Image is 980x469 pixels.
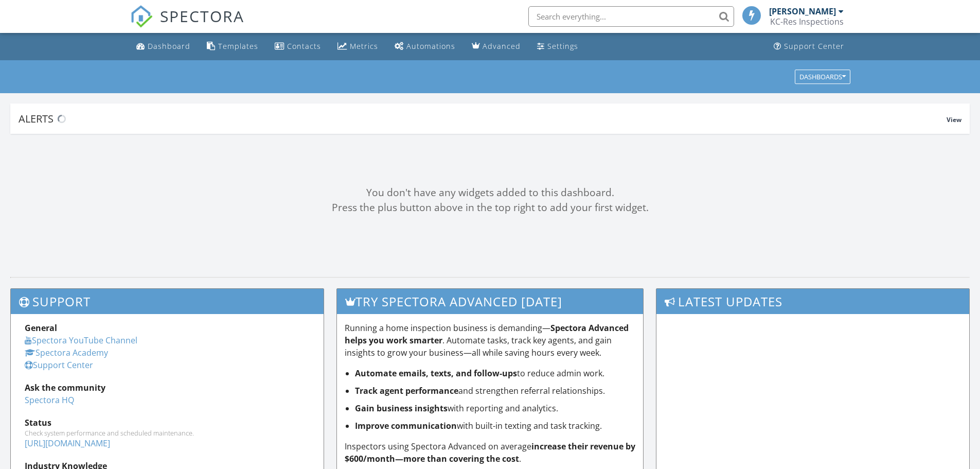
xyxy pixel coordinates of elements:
[355,403,448,414] strong: Gain business insights
[10,200,970,215] div: Press the plus button above in the top right to add your first widget.
[132,37,194,56] a: Dashboard
[355,385,458,396] strong: Track agent performance
[390,37,459,56] a: Automations (Basic)
[333,37,382,56] a: Metrics
[218,41,258,51] div: Templates
[25,347,108,358] a: Spectora Academy
[203,37,262,56] a: Templates
[10,185,970,200] div: You don't have any widgets added to this dashboard.
[130,5,153,28] img: The Best Home Inspection Software - Spectora
[345,322,629,346] strong: Spectora Advanced helps you work smarter
[799,73,846,80] div: Dashboards
[355,367,636,379] li: to reduce admin work.
[355,385,636,397] li: and strengthen referral relationships.
[25,394,74,406] a: Spectora HQ
[345,441,635,464] strong: increase their revenue by $600/month—more than covering the cost
[656,289,969,314] h3: Latest Updates
[337,289,644,314] h3: Try spectora advanced [DATE]
[25,416,310,429] div: Status
[784,41,844,51] div: Support Center
[160,5,244,27] span: SPECTORA
[345,440,636,465] p: Inspectors using Spectora Advanced on average .
[148,41,190,51] div: Dashboard
[795,70,850,84] button: Dashboards
[11,289,324,314] h3: Support
[345,322,636,359] p: Running a home inspection business is demanding— . Automate tasks, track key agents, and gain ins...
[483,41,521,51] div: Advanced
[468,37,525,56] a: Advanced
[533,37,582,56] a: Settings
[25,322,57,334] strong: General
[25,381,310,394] div: Ask the community
[769,6,836,16] div: [PERSON_NAME]
[19,112,947,126] div: Alerts
[528,6,734,27] input: Search everything...
[770,16,844,27] div: KC-Res Inspections
[547,41,578,51] div: Settings
[355,420,457,431] strong: Improve communication
[355,420,636,432] li: with built-in texting and task tracking.
[355,402,636,414] li: with reporting and analytics.
[406,41,455,51] div: Automations
[25,438,110,449] a: [URL][DOMAIN_NAME]
[350,41,378,51] div: Metrics
[770,37,848,56] a: Support Center
[130,14,244,36] a: SPECTORA
[25,429,310,437] div: Check system performance and scheduled maintenance.
[25,335,137,346] a: Spectora YouTube Channel
[947,115,961,124] span: View
[355,368,517,379] strong: Automate emails, texts, and follow-ups
[287,41,321,51] div: Contacts
[25,359,93,371] a: Support Center
[271,37,325,56] a: Contacts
